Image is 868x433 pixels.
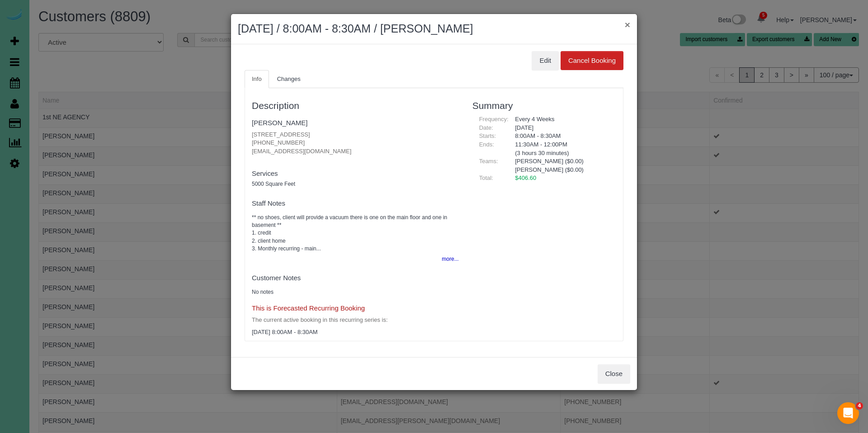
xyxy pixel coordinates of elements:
[479,174,493,181] span: Total:
[270,70,308,89] a: Changes
[515,157,609,166] li: [PERSON_NAME] ($0.00)
[508,115,616,124] div: Every 4 Weeks
[252,329,318,335] span: [DATE] 8:00AM - 8:30AM
[252,119,307,127] a: [PERSON_NAME]
[561,51,623,70] button: Cancel Booking
[252,75,262,82] span: Info
[837,402,859,424] iframe: Intercom live chat
[856,402,863,409] span: 4
[479,116,509,122] span: Frequency:
[625,20,630,29] button: ×
[472,100,616,111] h3: Summary
[436,253,458,266] button: more...
[252,305,459,312] h4: This is Forecasted Recurring Booking
[252,131,459,156] p: [STREET_ADDRESS] [PHONE_NUMBER] [EMAIL_ADDRESS][DOMAIN_NAME]
[245,70,269,89] a: Info
[508,124,616,132] div: [DATE]
[515,166,609,174] li: [PERSON_NAME] ($0.00)
[252,214,459,253] pre: ** no shoes, client will provide a vacuum there is one on the main floor and one in basement ** 1...
[479,124,493,131] span: Date:
[252,288,459,296] pre: No notes
[515,174,536,181] span: $406.60
[277,75,301,82] span: Changes
[532,51,559,70] button: Edit
[252,274,459,282] h4: Customer Notes
[252,170,459,178] h4: Services
[252,316,459,325] p: The current active booking in this recurring series is:
[252,100,459,111] h3: Description
[479,158,498,165] span: Teams:
[508,141,616,157] div: 11:30AM - 12:00PM (3 hours 30 minutes)
[479,132,496,139] span: Starts:
[508,132,616,141] div: 8:00AM - 8:30AM
[238,21,630,37] h2: [DATE] / 8:00AM - 8:30AM / [PERSON_NAME]
[252,200,459,207] h4: Staff Notes
[252,181,459,187] h5: 5000 Square Feet
[479,141,494,148] span: Ends:
[598,364,630,383] button: Close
